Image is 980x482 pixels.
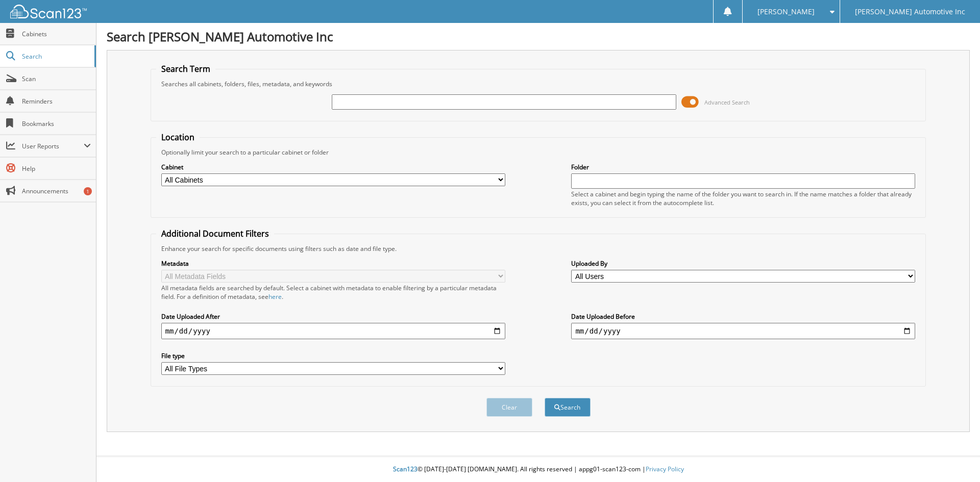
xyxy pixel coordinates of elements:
[545,398,591,417] button: Search
[268,292,282,301] a: here
[571,259,915,268] label: Uploaded By
[156,244,921,253] div: Enhance your search for specific documents using filters such as date and file type.
[704,98,750,106] span: Advanced Search
[156,132,200,143] legend: Location
[22,164,91,173] span: Help
[393,465,418,473] span: Scan123
[161,259,505,268] label: Metadata
[855,9,965,15] span: [PERSON_NAME] Automotive Inc
[161,284,505,301] div: All metadata fields are searched by default. Select a cabinet with metadata to enable filtering b...
[161,323,505,339] input: start
[22,52,89,61] span: Search
[161,163,505,171] label: Cabinet
[22,142,84,150] span: User Reports
[107,28,970,45] h1: Search [PERSON_NAME] Automotive Inc
[22,97,91,106] span: Reminders
[161,312,505,321] label: Date Uploaded After
[22,187,91,195] span: Announcements
[757,9,815,15] span: [PERSON_NAME]
[571,190,915,207] div: Select a cabinet and begin typing the name of the folder you want to search in. If the name match...
[22,74,91,83] span: Scan
[156,80,921,88] div: Searches all cabinets, folders, files, metadata, and keywords
[571,323,915,339] input: end
[161,351,505,360] label: File type
[156,228,274,239] legend: Additional Document Filters
[571,312,915,321] label: Date Uploaded Before
[10,5,87,18] img: scan123-logo-white.svg
[22,119,91,128] span: Bookmarks
[486,398,532,417] button: Clear
[646,465,684,473] a: Privacy Policy
[22,30,91,38] span: Cabinets
[156,148,921,157] div: Optionally limit your search to a particular cabinet or folder
[156,63,215,74] legend: Search Term
[96,457,980,482] div: © [DATE]-[DATE] [DOMAIN_NAME]. All rights reserved | appg01-scan123-com |
[84,187,92,195] div: 1
[571,163,915,171] label: Folder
